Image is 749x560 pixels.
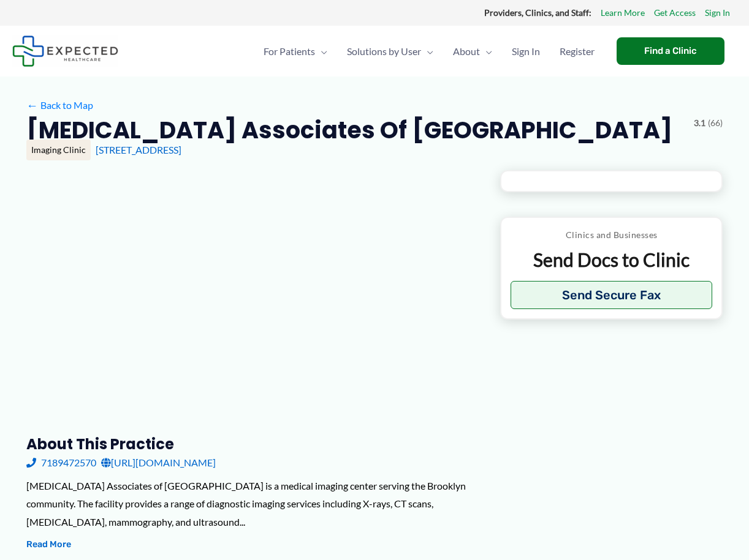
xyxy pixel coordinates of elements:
span: 3.1 [694,115,705,131]
div: Imaging Clinic [26,140,91,160]
h2: [MEDICAL_DATA] Associates of [GEOGRAPHIC_DATA] [26,115,672,145]
span: For Patients [264,30,315,73]
span: Sign In [512,30,540,73]
strong: Providers, Clinics, and Staff: [484,7,591,18]
a: [URL][DOMAIN_NAME] [101,454,216,472]
a: Get Access [654,5,696,21]
p: Send Docs to Clinic [511,248,712,272]
a: Learn More [601,5,645,21]
span: Menu Toggle [480,30,492,73]
span: Menu Toggle [421,30,433,73]
p: Clinics and Businesses [511,227,712,243]
span: (66) [708,115,723,131]
a: AboutMenu Toggle [443,30,502,73]
div: [MEDICAL_DATA] Associates of [GEOGRAPHIC_DATA] is a medical imaging center serving the Brooklyn c... [26,477,481,531]
img: Expected Healthcare Logo - side, dark font, small [12,35,118,67]
a: Sign In [705,5,730,21]
a: [STREET_ADDRESS] [96,144,181,155]
a: 7189472570 [26,454,96,472]
a: ←Back to Map [26,96,93,114]
span: About [453,30,480,73]
span: ← [26,99,38,111]
button: Read More [26,537,71,552]
a: For PatientsMenu Toggle [254,30,337,73]
a: Find a Clinic [617,37,724,65]
span: Register [560,30,595,73]
a: Register [550,30,604,73]
a: Solutions by UserMenu Toggle [337,30,443,73]
h3: About this practice [26,435,481,454]
a: Sign In [502,30,550,73]
button: Send Secure Fax [511,281,712,309]
span: Solutions by User [347,30,421,73]
nav: Primary Site Navigation [254,30,604,73]
span: Menu Toggle [315,30,327,73]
